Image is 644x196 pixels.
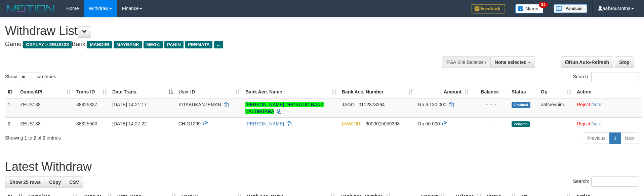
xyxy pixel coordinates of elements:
[214,41,223,48] span: ...
[65,177,83,188] a: CSV
[69,180,79,185] span: CSV
[5,132,263,141] div: Showing 1 to 2 of 2 entries
[342,102,355,107] span: JAGO
[561,56,613,68] a: Run Auto-Refresh
[573,177,639,187] label: Search:
[5,72,56,82] label: Show entries
[574,86,642,98] th: Action
[87,41,112,48] span: MANDIRI
[178,102,221,107] span: KITABUKANTEMAN
[5,98,17,118] td: 1
[112,102,147,107] span: [DATE] 14:21:17
[512,102,530,108] span: Grabbed
[110,86,176,98] th: Date Trans.: activate to sort column descending
[9,180,41,185] span: Show 25 rows
[49,180,61,185] span: Copy
[359,102,385,107] span: Copy 0112878394 to clipboard
[112,121,147,126] span: [DATE] 14:27:22
[538,86,574,98] th: Op: activate to sort column ascending
[442,56,490,68] div: PGA Site Balance /
[591,177,639,187] input: Search:
[176,86,243,98] th: User ID: activate to sort column ascending
[5,86,17,98] th: ID
[185,41,212,48] span: PERMATA
[17,72,42,82] select: Showentries
[5,177,45,188] a: Show 25 rows
[342,121,362,126] span: MANDIRI
[620,132,639,144] a: Next
[243,86,339,98] th: Bank Acc. Name: activate to sort column ascending
[5,41,422,48] h4: Game: Bank:
[615,56,634,68] a: Stop
[538,98,574,118] td: aafsreynim
[5,24,422,38] h1: Withdraw List
[539,2,548,8] span: 34
[245,102,324,114] a: [PERSON_NAME] DEGRATIO BANK KALTIMTARA
[164,41,184,48] span: PANIN
[5,117,17,130] td: 2
[554,4,587,13] img: panduan.png
[178,121,201,126] span: CHIO1299
[474,101,506,108] div: - - -
[17,98,74,118] td: ZEUS138
[577,102,590,107] a: Reject
[592,102,602,107] a: Note
[574,98,642,118] td: ·
[474,120,506,127] div: - - -
[418,102,446,107] span: Rp 6.130.000
[5,3,56,13] img: MOTION_logo.png
[574,117,642,130] td: ·
[17,86,74,98] th: Game/API: activate to sort column ascending
[591,72,639,82] input: Search:
[339,86,415,98] th: Bank Acc. Number: activate to sort column ascending
[472,4,505,13] img: Feedback.jpg
[17,117,74,130] td: ZEUS138
[74,86,110,98] th: Trans ID: activate to sort column ascending
[418,121,440,126] span: Rp 50.000
[245,121,284,126] a: [PERSON_NAME]
[144,41,163,48] span: MEGA
[366,121,400,126] span: Copy 9000015059398 to clipboard
[609,132,621,144] a: 1
[573,72,639,82] label: Search:
[45,177,65,188] a: Copy
[415,86,472,98] th: Amount: activate to sort column ascending
[512,121,530,127] span: Pending
[509,86,538,98] th: Status
[495,60,527,65] span: None selected
[114,41,142,48] span: MAYBANK
[577,121,590,126] a: Reject
[23,41,72,48] span: OXPLAY > ZEUS138
[76,102,97,107] span: 88825337
[472,86,509,98] th: Balance
[5,160,639,173] h1: Latest Withdraw
[490,56,535,68] button: None selected
[583,132,610,144] a: Previous
[76,121,97,126] span: 88825560
[515,4,544,13] img: Button%20Memo.svg
[592,121,602,126] a: Note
